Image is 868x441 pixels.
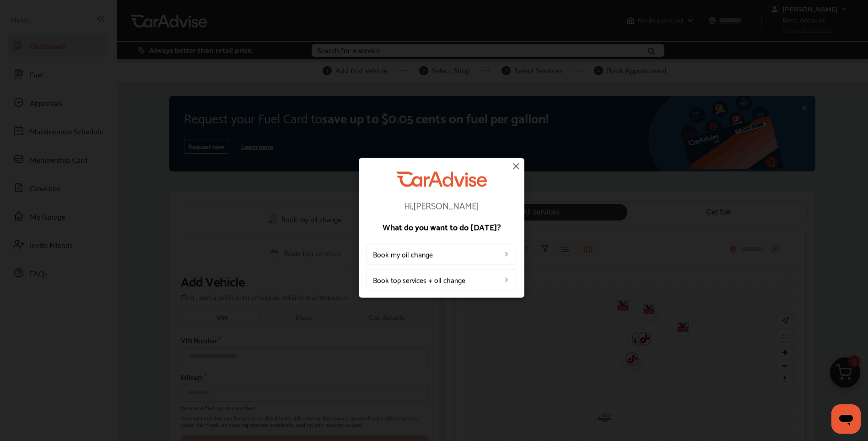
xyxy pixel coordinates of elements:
a: Book my oil change [366,244,517,265]
img: left_arrow_icon.0f472efe.svg [503,251,510,258]
img: CarAdvise Logo [396,171,487,187]
p: Hi, [PERSON_NAME] [366,201,517,210]
a: Book top services + oil change [366,270,517,291]
img: close-icon.a004319c.svg [511,160,522,171]
p: What do you want to do [DATE]? [366,223,517,231]
img: left_arrow_icon.0f472efe.svg [503,276,510,284]
iframe: Button to launch messaging window [831,404,861,434]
